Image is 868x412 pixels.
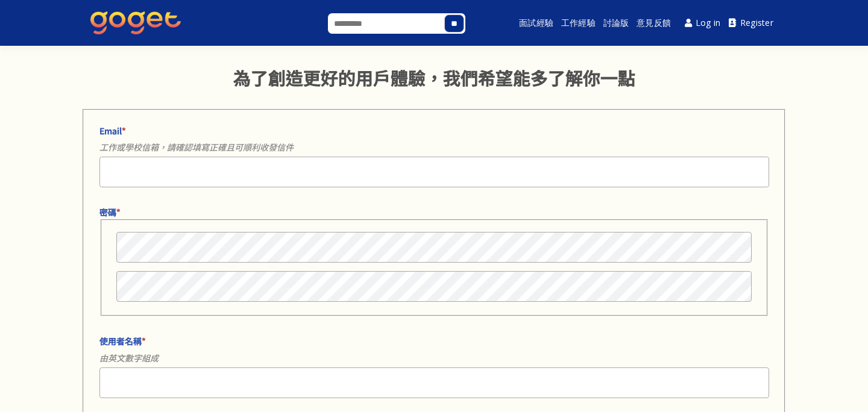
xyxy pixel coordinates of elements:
span: 工作或學校信箱，請確認填寫正確且可順利收發信件 [99,137,769,157]
a: 討論版 [602,4,631,42]
nav: Main menu [497,4,778,42]
label: Email [99,124,763,137]
a: Register [725,10,778,37]
a: 面試經驗 [517,4,555,42]
strong: 為了創造更好的用戶體驗，我們希望能多了解你一點 [233,64,635,90]
img: GoGet [90,11,181,34]
label: 密碼 [99,205,763,219]
span: 由英文數字組成 [99,348,769,367]
a: Log in [681,10,725,37]
a: 工作經驗 [559,4,597,42]
label: 使用者名稱 [99,334,763,348]
a: 意見反饋 [635,4,673,42]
